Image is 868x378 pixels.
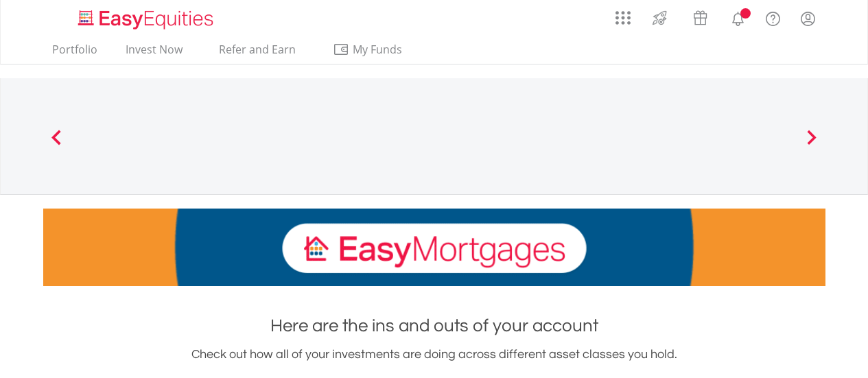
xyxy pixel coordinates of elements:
[648,7,671,29] img: thrive-v2.svg
[43,314,825,338] h1: Here are the ins and outs of your account
[73,3,219,31] a: Home page
[615,10,631,25] img: grid-menu-icon.svg
[790,3,825,34] a: My Profile
[720,3,755,31] a: Notifications
[680,3,720,29] a: Vouchers
[689,7,712,29] img: vouchers-v2.svg
[219,42,296,57] span: Refer and Earn
[607,3,640,25] a: AppsGrid
[47,43,103,64] a: Portfolio
[43,209,825,286] img: EasyMortage Promotion Banner
[333,40,423,58] span: My Funds
[120,43,188,64] a: Invest Now
[75,8,219,31] img: EasyEquities_Logo.png
[205,43,310,64] a: Refer and Earn
[755,3,790,31] a: FAQ's and Support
